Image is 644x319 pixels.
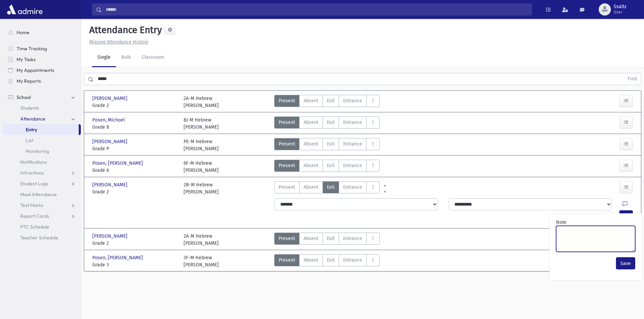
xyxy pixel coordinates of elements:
span: Test Marks [20,202,43,208]
a: My Tasks [3,54,81,65]
a: Students [3,103,81,113]
span: Time Tracking [17,46,47,52]
span: User [614,9,626,15]
div: AttTypes [274,181,380,195]
span: Entrance [343,140,362,148]
span: Teacher Schedule [20,235,58,241]
span: Notifications [20,159,47,165]
a: Notifications [3,157,81,167]
span: Grade 8 [92,124,177,131]
span: Present [279,162,295,169]
span: Absent [304,235,318,242]
span: [PERSON_NAME] [92,138,129,145]
span: Exit [327,235,335,242]
span: Entrance [343,97,362,104]
div: 8J-M Hebrew [PERSON_NAME] [184,116,219,131]
button: Find [624,73,641,85]
span: Monitoring [26,148,49,154]
a: List [3,135,81,146]
span: Present [279,235,295,242]
span: Entrance [343,184,362,191]
span: School [17,94,31,100]
span: Report Cards [20,213,49,219]
a: Attendance [3,113,81,124]
span: Entrance [343,119,362,126]
span: Posen, Michoel [92,116,126,124]
div: 2B-M Hebrew [PERSON_NAME] [184,181,219,195]
span: Grade 2 [92,188,177,195]
a: Missing Attendance History [87,39,148,45]
span: [PERSON_NAME] [92,233,129,240]
div: 2A-M Hebrew [PERSON_NAME] [184,233,219,247]
span: Grade 3 [92,261,177,268]
div: 3F-M Hebrew [PERSON_NAME] [184,254,219,268]
span: List [26,137,33,143]
a: Bulk [116,48,136,67]
span: Absent [304,119,318,126]
span: Present [279,97,295,104]
span: Exit [327,140,335,148]
span: Absent [304,162,318,169]
span: Present [279,140,295,148]
a: PTC Schedule [3,221,81,232]
span: [PERSON_NAME] [92,181,129,188]
a: Entry [3,124,79,135]
span: Infractions [20,170,44,176]
img: AdmirePro [5,3,44,16]
div: AttTypes [274,254,380,268]
span: Exit [327,97,335,104]
span: Entrance [343,235,362,242]
div: AttTypes [274,95,380,109]
span: Present [279,257,295,264]
div: 2A-M Hebrew [PERSON_NAME] [184,95,219,109]
span: Exit [327,119,335,126]
span: Students [20,105,39,111]
span: Grade 2 [92,240,177,247]
a: Student Logs [3,178,81,189]
span: My Tasks [17,56,35,62]
input: Search [102,3,532,16]
span: Entrance [343,257,362,264]
span: Posen, [PERSON_NAME] [92,254,144,261]
a: Teacher Schedule [3,232,81,243]
a: Home [3,27,81,38]
span: [PERSON_NAME] [92,95,129,102]
div: AttTypes [274,160,380,174]
a: Infractions [3,167,81,178]
a: Report Cards [3,211,81,221]
span: Attendance [20,116,45,122]
span: Entrance [343,162,362,169]
span: Meal Attendance [20,191,57,197]
div: AttTypes [274,138,380,152]
label: Note [556,219,567,226]
span: Entry [26,127,37,133]
a: Meal Attendance [3,189,81,200]
div: AttTypes [274,116,380,131]
a: Monitoring [3,146,81,157]
span: Home [17,29,29,35]
div: PE-M Hebrew [PERSON_NAME] [184,138,219,152]
h5: Attendance Entry [87,24,162,36]
span: Absent [304,97,318,104]
a: Classroom [136,48,170,67]
span: Exit [327,257,335,264]
span: Absent [304,140,318,148]
a: School [3,92,81,103]
div: AttTypes [274,233,380,247]
span: My Reports [17,78,41,84]
span: PTC Schedule [20,224,49,230]
a: Single [92,48,116,67]
span: Absent [304,257,318,264]
a: Time Tracking [3,43,81,54]
a: My Reports [3,76,81,86]
span: Exit [327,184,335,191]
span: My Appointments [17,67,54,73]
span: Student Logs [20,181,48,187]
a: My Appointments [3,65,81,76]
span: Absent [304,184,318,191]
span: Present [279,119,295,126]
u: Missing Attendance History [89,39,148,45]
a: Test Marks [3,200,81,211]
span: Exit [327,162,335,169]
button: Save [616,257,635,269]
